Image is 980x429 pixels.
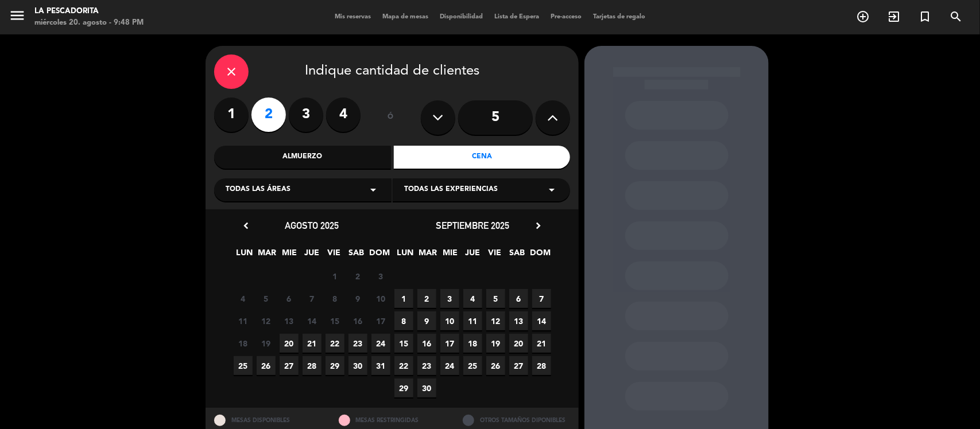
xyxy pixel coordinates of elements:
[303,246,321,265] span: JUE
[489,14,545,20] span: Lista de Espera
[280,311,299,330] span: 13
[224,65,238,79] i: close
[509,356,528,375] span: 27
[918,10,932,24] i: turned_in_not
[532,220,544,232] i: chevron_right
[949,10,963,24] i: search
[234,356,253,375] span: 25
[436,220,509,231] span: septiembre 2025
[440,334,459,353] span: 17
[303,356,321,375] span: 28
[214,146,391,169] div: Almuerzo
[463,289,482,308] span: 4
[417,311,436,330] span: 9
[532,334,551,353] span: 21
[234,289,253,308] span: 4
[226,184,290,196] span: Todas las áreas
[348,334,367,353] span: 23
[285,220,339,231] span: agosto 2025
[419,246,437,265] span: MAR
[303,334,321,353] span: 21
[347,246,366,265] span: SAB
[280,356,299,375] span: 27
[370,246,389,265] span: DOM
[417,379,436,397] span: 30
[417,334,436,353] span: 16
[508,246,527,265] span: SAB
[463,311,482,330] span: 11
[463,246,482,265] span: JUE
[545,183,559,197] i: arrow_drop_down
[329,14,377,20] span: Mis reservas
[417,289,436,308] span: 2
[280,246,299,265] span: MIE
[325,246,344,265] span: VIE
[234,334,253,353] span: 18
[463,334,482,353] span: 18
[545,14,587,20] span: Pre-acceso
[9,7,26,28] button: menu
[371,267,390,286] span: 3
[371,289,390,308] span: 10
[463,356,482,375] span: 25
[326,267,344,286] span: 1
[856,10,870,24] i: add_circle_outline
[289,97,323,132] label: 3
[371,356,390,375] span: 31
[34,6,144,17] div: La Pescadorita
[257,289,276,308] span: 5
[394,289,413,308] span: 1
[486,334,505,353] span: 19
[440,289,459,308] span: 3
[326,289,344,308] span: 8
[509,311,528,330] span: 13
[396,246,415,265] span: LUN
[486,289,505,308] span: 5
[394,356,413,375] span: 22
[394,334,413,353] span: 15
[34,17,144,29] div: miércoles 20. agosto - 9:48 PM
[404,184,498,196] span: Todas las experiencias
[371,311,390,330] span: 17
[366,183,380,197] i: arrow_drop_down
[214,97,249,132] label: 1
[257,356,276,375] span: 26
[440,356,459,375] span: 24
[371,334,390,353] span: 24
[394,146,571,169] div: Cena
[303,311,321,330] span: 14
[9,7,26,24] i: menu
[440,311,459,330] span: 10
[887,10,901,24] i: exit_to_app
[486,246,505,265] span: VIE
[532,356,551,375] span: 28
[532,311,551,330] span: 14
[441,246,460,265] span: MIE
[434,14,489,20] span: Disponibilidad
[532,289,551,308] span: 7
[587,14,651,20] span: Tarjetas de regalo
[303,289,321,308] span: 7
[240,220,252,232] i: chevron_left
[326,97,361,132] label: 4
[235,246,254,265] span: LUN
[257,311,276,330] span: 12
[530,246,549,265] span: DOM
[280,334,299,353] span: 20
[486,311,505,330] span: 12
[326,334,344,353] span: 22
[486,356,505,375] span: 26
[251,97,286,132] label: 2
[234,311,253,330] span: 11
[417,356,436,375] span: 23
[394,379,413,397] span: 29
[509,289,528,308] span: 6
[214,54,570,89] div: Indique cantidad de clientes
[394,311,413,330] span: 8
[348,356,367,375] span: 30
[326,311,344,330] span: 15
[372,97,409,138] div: ó
[348,267,367,286] span: 2
[258,246,277,265] span: MAR
[280,289,299,308] span: 6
